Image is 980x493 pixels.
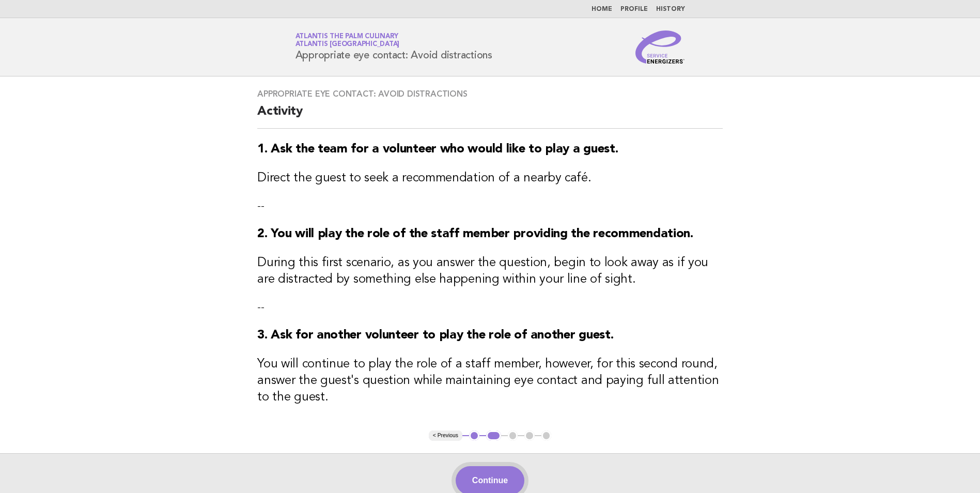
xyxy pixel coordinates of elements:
[486,430,501,441] button: 2
[620,6,648,12] a: Profile
[257,356,723,406] h3: You will continue to play the role of a staff member, however, for this second round, answer the ...
[257,228,693,240] strong: 2. You will play the role of the staff member providing the recommendation.
[295,33,400,48] a: Atlantis The Palm CulinaryAtlantis [GEOGRAPHIC_DATA]
[635,30,685,64] img: Service Energizers
[656,6,685,12] a: History
[257,199,723,213] p: --
[257,89,723,99] h3: Appropriate eye contact: Avoid distractions
[295,34,492,60] h1: Appropriate eye contact: Avoid distractions
[295,41,400,48] span: Atlantis [GEOGRAPHIC_DATA]
[257,300,723,315] p: --
[257,103,723,129] h2: Activity
[592,6,612,12] a: Home
[257,143,618,156] strong: 1. Ask the team for a volunteer who would like to play a guest.
[257,329,613,342] strong: 3. Ask for another volunteer to play the role of another guest.
[257,170,723,187] h3: Direct the guest to seek a recommendation of a nearby café.
[469,430,479,441] button: 1
[257,255,723,288] h3: During this first scenario, as you answer the question, begin to look away as if you are distract...
[429,430,462,441] button: < Previous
